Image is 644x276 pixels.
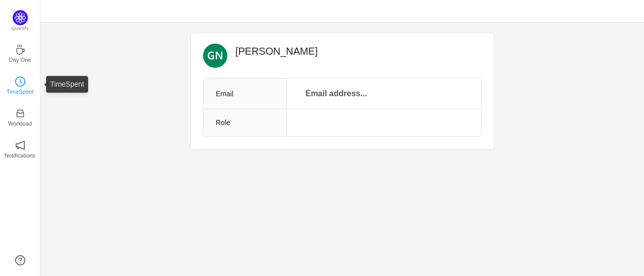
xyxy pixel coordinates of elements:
[12,25,29,32] p: Quantify
[15,140,25,150] i: icon: notification
[5,151,35,160] p: Notifications
[203,44,227,68] img: GJ
[235,44,481,59] h2: [PERSON_NAME]
[13,10,28,25] img: Quantify
[15,255,25,265] a: icon: question-circle
[15,108,25,119] i: icon: inbox
[204,109,287,137] th: Role
[15,143,25,153] a: icon: notificationNotifications
[15,80,25,90] a: icon: clock-circleTimeSpent
[9,55,31,64] p: Day One
[299,87,373,101] p: Email address...
[8,119,32,128] p: Workload
[15,48,25,58] a: icon: coffeeDay One
[204,78,287,109] th: Email
[7,87,34,96] p: TimeSpent
[15,45,25,55] i: icon: coffee
[15,111,25,122] a: icon: inboxWorkload
[15,76,25,87] i: icon: clock-circle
